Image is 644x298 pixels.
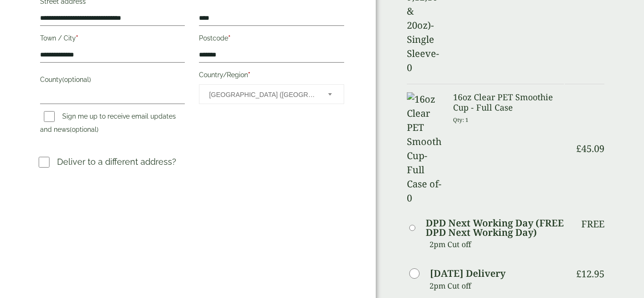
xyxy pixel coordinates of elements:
abbr: required [76,34,78,42]
span: £ [576,142,581,155]
label: Postcode [199,32,344,48]
p: 2pm Cut off [429,279,564,293]
span: United Kingdom (UK) [209,85,315,105]
span: (optional) [70,126,99,133]
label: Country/Region [199,68,344,84]
img: 16oz Clear PET Smoothie Cup-Full Case of-0 [407,92,442,205]
label: Sign me up to receive email updates and news [40,113,176,136]
span: Country/Region [199,84,344,104]
label: Town / City [40,32,185,48]
label: County [40,73,185,89]
p: Deliver to a different address? [57,155,176,168]
p: 2pm Cut off [429,237,564,251]
label: DPD Next Working Day (FREE DPD Next Working Day) [426,218,564,237]
bdi: 12.95 [576,267,604,280]
bdi: 45.09 [576,142,604,155]
span: (optional) [62,76,91,83]
small: Qty: 1 [453,116,469,123]
label: [DATE] Delivery [430,269,505,278]
input: Sign me up to receive email updates and news(optional) [44,111,55,122]
abbr: required [228,34,231,42]
h3: 16oz Clear PET Smoothie Cup - Full Case [453,92,564,113]
abbr: required [248,71,250,79]
p: Free [581,218,604,230]
span: £ [576,267,581,280]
